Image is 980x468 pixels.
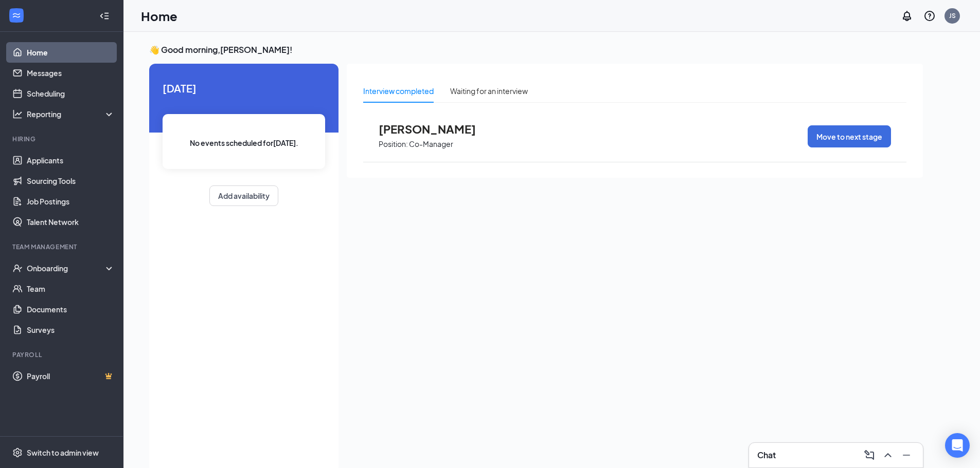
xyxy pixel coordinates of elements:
[379,122,492,136] span: [PERSON_NAME]
[808,125,891,147] button: Move to next stage
[450,85,528,97] div: Waiting for an interview
[27,171,115,191] a: Sourcing Tools
[163,80,325,96] span: [DATE]
[12,350,113,359] div: Payroll
[863,449,876,461] svg: ComposeMessage
[12,135,113,143] div: Hiring
[99,11,110,21] svg: Collapse
[12,447,23,458] svg: Settings
[880,447,896,463] button: ChevronUp
[901,10,913,22] svg: Notifications
[379,139,408,149] p: Position:
[409,139,453,149] p: Co-Manager
[11,10,22,21] svg: WorkstreamLogo
[861,447,878,463] button: ComposeMessage
[27,212,115,232] a: Talent Network
[27,150,115,171] a: Applicants
[757,450,776,461] h3: Chat
[12,242,113,251] div: Team Management
[923,10,936,22] svg: QuestionInfo
[900,449,913,461] svg: Minimize
[27,263,106,273] div: Onboarding
[27,447,99,458] div: Switch to admin view
[141,7,177,25] h1: Home
[27,63,115,83] a: Messages
[27,191,115,212] a: Job Postings
[12,263,23,273] svg: UserCheck
[209,185,278,206] button: Add availability
[945,433,970,458] div: Open Intercom Messenger
[27,366,115,386] a: PayrollCrown
[27,320,115,340] a: Surveys
[363,85,434,97] div: Interview completed
[27,299,115,320] a: Documents
[12,109,23,119] svg: Analysis
[882,449,894,461] svg: ChevronUp
[27,109,115,119] div: Reporting
[190,137,298,148] span: No events scheduled for [DATE] .
[27,83,115,104] a: Scheduling
[27,42,115,63] a: Home
[898,447,915,463] button: Minimize
[149,44,923,55] h3: 👋 Good morning, [PERSON_NAME] !
[949,11,956,20] div: JS
[27,278,115,299] a: Team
